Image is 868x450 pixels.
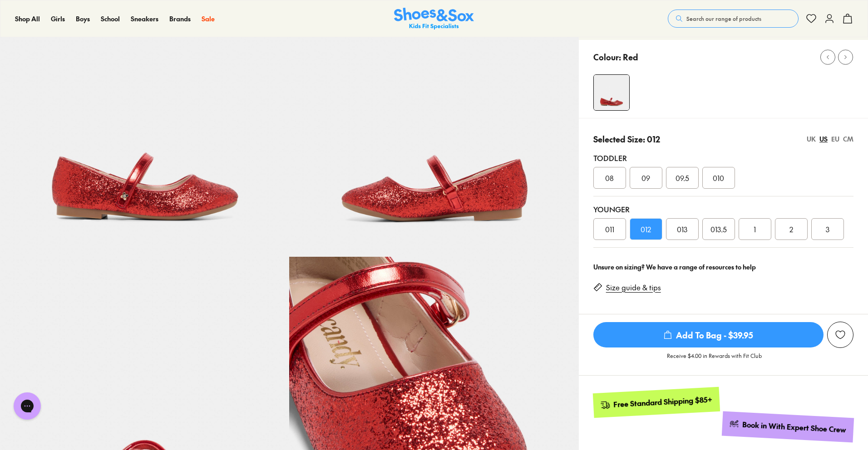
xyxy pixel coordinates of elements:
p: Colour: [593,51,621,63]
span: Boys [76,14,90,23]
p: Receive $4.00 in Rewards with Fit Club [667,352,762,368]
span: 012 [641,224,651,235]
div: US [819,134,828,144]
span: Girls [51,14,65,23]
span: 09.5 [676,172,689,183]
div: EU [831,134,839,144]
div: CM [843,134,853,144]
span: 1 [754,224,756,235]
a: Girls [51,14,65,24]
span: 3 [826,224,829,235]
div: Toddler [593,152,853,163]
div: Book in With Expert Shoe Crew [742,420,847,435]
div: Unsure on sizing? We have a range of resources to help [593,262,853,272]
a: School [101,14,120,24]
span: Brands [169,14,191,23]
div: UK [807,134,816,144]
span: 09 [641,172,650,183]
a: Size guide & tips [606,283,661,293]
span: 011 [605,224,614,235]
span: Shop All [15,14,40,23]
span: 2 [789,224,793,235]
a: Brands [169,14,191,24]
button: Search our range of products [668,10,799,28]
span: 08 [605,172,614,183]
img: 4-558122_1 [594,75,629,110]
div: Younger [593,204,853,215]
p: Red [623,51,638,63]
a: Sale [202,14,215,24]
a: Boys [76,14,90,24]
button: Add to Wishlist [827,322,853,348]
div: Free Standard Shipping $85+ [613,395,712,410]
a: Free Standard Shipping $85+ [592,387,720,418]
a: Book in With Expert Shoe Crew [722,411,854,443]
a: Shop All [15,14,40,24]
span: 010 [713,172,724,183]
a: Sneakers [131,14,158,24]
span: Add To Bag - $39.95 [593,322,824,347]
iframe: Gorgias live chat messenger [9,389,45,423]
span: 013.5 [710,224,727,235]
span: 013 [677,224,687,235]
a: Shoes & Sox [394,8,474,30]
span: Sneakers [131,14,158,23]
img: SNS_Logo_Responsive.svg [394,8,474,30]
span: Search our range of products [686,15,761,23]
span: Sale [202,14,215,23]
p: Selected Size: 012 [593,133,660,145]
span: School [101,14,120,23]
button: Add To Bag - $39.95 [593,322,824,348]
